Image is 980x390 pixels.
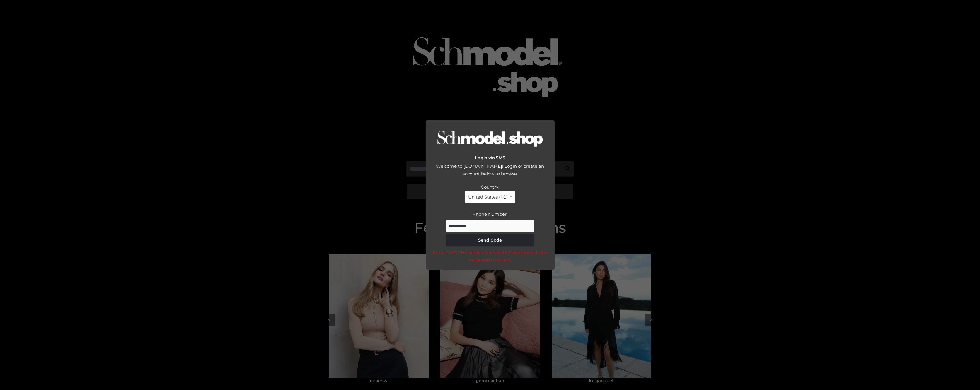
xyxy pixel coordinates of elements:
button: Send Code [446,234,534,246]
div: Welcome to [DOMAIN_NAME]! Login or create an account below to browse. [432,162,549,183]
img: Logo [437,131,543,148]
span: United States (+1) [468,193,508,201]
h2: Login via SMS [432,155,549,160]
label: Country: [481,184,499,190]
label: Phone Number: [473,211,507,217]
div: Error: CAPTCHA verification failed. Please refresh the page and try again. [432,249,549,264]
